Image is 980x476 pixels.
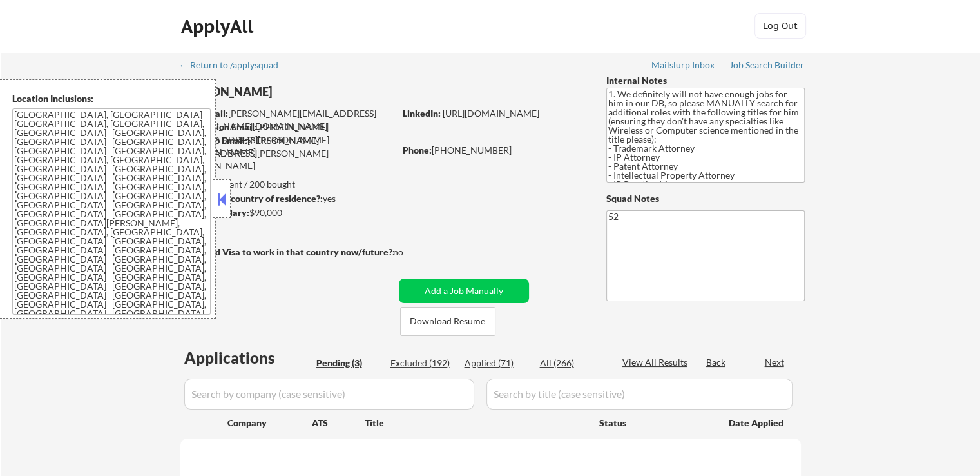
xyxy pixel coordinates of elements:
[180,246,395,257] strong: Will need Visa to work in that country now/future?:
[606,74,805,87] div: Internal Notes
[390,357,455,370] div: Excluded (192)
[180,193,323,204] strong: Can work in country of residence?:
[316,357,381,370] div: Pending (3)
[765,356,785,369] div: Next
[180,178,394,191] div: 71 sent / 200 bought
[179,61,291,70] div: ← Return to /applysquad
[403,144,585,157] div: [PHONE_NUMBER]
[486,379,793,410] input: Search by title (case sensitive)
[540,357,604,370] div: All (266)
[393,246,430,259] div: no
[443,108,539,119] a: [URL][DOMAIN_NAME]
[180,206,394,219] div: $90,000
[180,134,394,172] div: [PERSON_NAME][EMAIL_ADDRESS][PERSON_NAME][DOMAIN_NAME]
[651,60,716,73] a: Mailslurp Inbox
[622,356,691,369] div: View All Results
[227,417,312,430] div: Company
[465,357,529,370] div: Applied (71)
[400,307,495,336] button: Download Resume
[606,192,805,205] div: Squad Notes
[181,15,257,37] div: ApplyAll
[184,350,312,366] div: Applications
[181,107,394,132] div: [PERSON_NAME][EMAIL_ADDRESS][PERSON_NAME][DOMAIN_NAME]
[312,417,365,430] div: ATS
[399,279,529,303] button: Add a Job Manually
[729,61,805,70] div: Job Search Builder
[651,61,716,70] div: Mailslurp Inbox
[729,417,785,430] div: Date Applied
[12,92,211,105] div: Location Inclusions:
[599,411,710,434] div: Status
[184,379,474,410] input: Search by company (case sensitive)
[179,60,291,73] a: ← Return to /applysquad
[180,192,390,205] div: yes
[706,356,727,369] div: Back
[181,121,394,159] div: [PERSON_NAME][EMAIL_ADDRESS][PERSON_NAME][DOMAIN_NAME]
[180,84,445,100] div: [PERSON_NAME]
[403,144,432,155] strong: Phone:
[403,108,441,119] strong: LinkedIn:
[754,13,806,39] button: Log Out
[365,417,587,430] div: Title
